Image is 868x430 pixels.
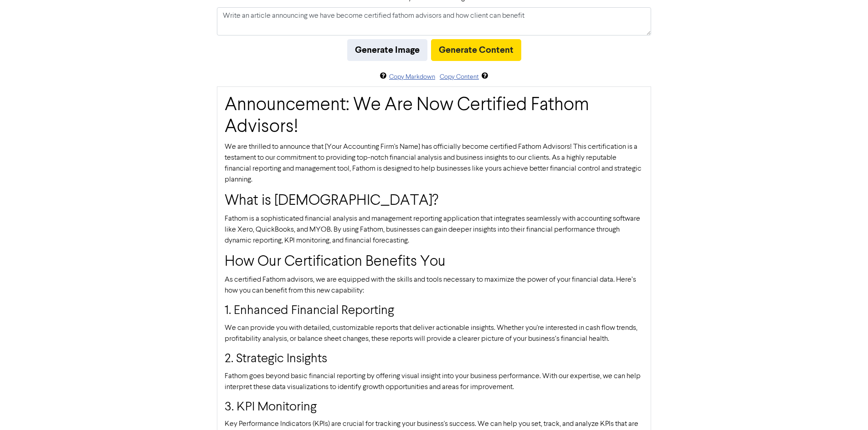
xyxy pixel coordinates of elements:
[225,323,643,344] p: We can provide you with detailed, customizable reports that deliver actionable insights. Whether ...
[225,274,643,296] p: As certified Fathom advisors, we are equipped with the skills and tools necessary to maximize the...
[225,304,643,319] h3: 1. Enhanced Financial Reporting
[431,39,521,61] button: Generate Content
[347,39,427,61] button: Generate Image
[225,94,643,138] h1: Announcement: We Are Now Certified Fathom Advisors!
[217,7,651,35] textarea: Write an article announcing we have become certified fathom advisors and how client can benefit
[225,400,643,415] h3: 3. KPI Monitoring
[439,72,479,82] button: Copy Content
[225,253,643,271] h2: How Our Certification Benefits You
[225,192,643,210] h2: What is [DEMOGRAPHIC_DATA]?
[225,142,643,185] p: We are thrilled to announce that [Your Accounting Firm's Name] has officially become certified Fa...
[225,352,643,367] h3: 2. Strategic Insights
[225,213,643,246] p: Fathom is a sophisticated financial analysis and management reporting application that integrates...
[389,72,436,82] button: Copy Markdown
[822,386,868,430] iframe: Chat Widget
[225,371,643,393] p: Fathom goes beyond basic financial reporting by offering visual insight into your business perfor...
